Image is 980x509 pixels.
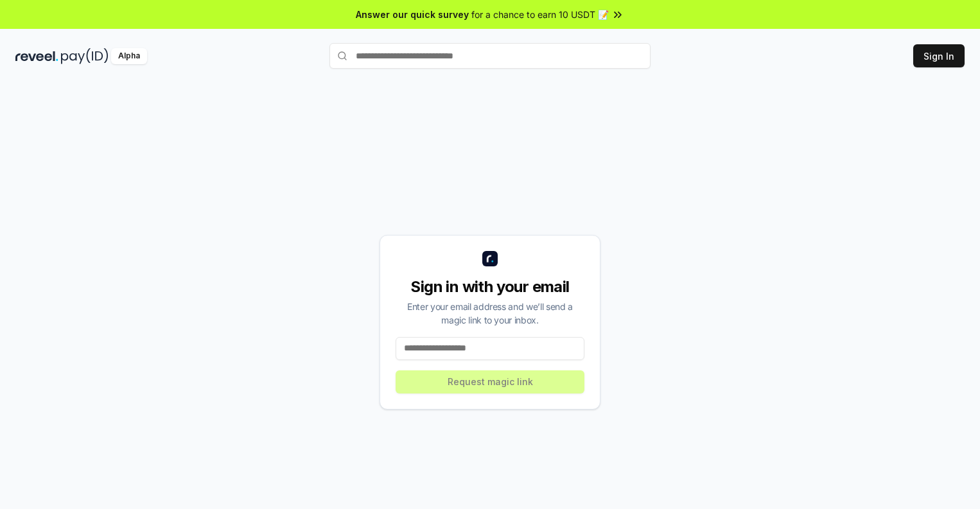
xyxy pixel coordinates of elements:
[482,251,498,266] img: logo_small
[396,300,584,327] div: Enter your email address and we’ll send a magic link to your inbox.
[471,8,609,21] span: for a chance to earn 10 USDT 📝
[15,48,58,64] img: reveel_dark
[356,8,469,21] span: Answer our quick survey
[396,277,584,297] div: Sign in with your email
[111,48,147,64] div: Alpha
[913,44,965,67] button: Sign In
[61,48,109,64] img: pay_id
